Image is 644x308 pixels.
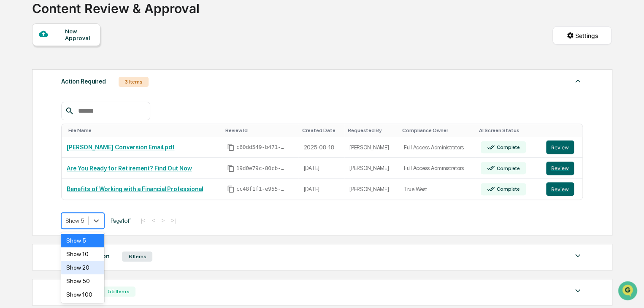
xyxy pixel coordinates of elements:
[61,247,104,261] div: Show 10
[17,122,53,131] span: Data Lookup
[546,182,578,196] a: Review
[348,127,395,133] div: Toggle SortBy
[573,251,583,261] img: caret
[70,106,105,115] span: Attestations
[479,127,538,133] div: Toggle SortBy
[168,217,178,224] button: >|
[61,76,106,87] div: Action Required
[546,162,578,175] a: Review
[227,185,235,193] span: Copy Id
[17,106,54,115] span: Preclearance
[548,127,579,133] div: Toggle SortBy
[546,182,574,196] button: Review
[546,140,574,154] button: Review
[399,137,476,158] td: Full Access Administrators
[236,165,287,172] span: 19d0e79c-80cb-4e6e-b4b7-4a6d7cc9a275
[67,186,203,192] a: Benefits of Working with a Financial Professional
[5,103,58,118] a: 🖐️Preclearance
[573,76,583,86] img: caret
[495,186,520,192] div: Complete
[143,67,154,77] button: Start new chat
[236,186,287,192] span: cc48f1f1-e955-4d97-a88e-47c6a179c046
[67,165,192,172] a: Are You Ready for Retirement? Find Out Now
[8,123,15,130] div: 🔎
[298,179,344,200] td: [DATE]
[68,127,218,133] div: Toggle SortBy
[402,127,472,133] div: Toggle SortBy
[61,288,104,301] div: Show 100
[552,26,612,45] button: Settings
[67,144,174,151] a: [PERSON_NAME] Conversion Email.pdf
[617,280,640,303] iframe: Open customer support
[22,38,139,47] input: Clear
[227,165,235,172] span: Copy Id
[302,127,341,133] div: Toggle SortBy
[61,274,104,288] div: Show 50
[8,18,154,31] p: How can we help?
[344,137,399,158] td: [PERSON_NAME]
[29,73,107,80] div: We're available if you need us!
[344,179,399,200] td: [PERSON_NAME]
[298,137,344,158] td: 2025-08-18
[61,261,104,274] div: Show 20
[58,103,108,118] a: 🗄️Attestations
[573,286,583,296] img: caret
[61,107,68,114] div: 🗄️
[546,162,574,175] button: Review
[399,158,476,179] td: Full Access Administrators
[399,179,476,200] td: True West
[5,119,57,134] a: 🔎Data Lookup
[122,251,152,262] div: 6 Items
[61,234,104,247] div: Show 5
[60,143,102,149] a: Powered byPylon
[495,165,520,171] div: Complete
[138,217,148,224] button: |<
[65,28,93,41] div: New Approval
[84,143,102,149] span: Pylon
[546,140,578,154] a: Review
[159,217,167,224] button: >
[227,143,235,151] span: Copy Id
[149,217,158,224] button: <
[29,65,138,73] div: Start new chat
[111,217,132,224] span: Page 1 of 1
[8,65,24,80] img: 1746055101610-c473b297-6a78-478c-a979-82029cc54cd1
[236,144,287,151] span: c60dd549-b471-43a7-b4fc-a36593873a4a
[344,158,399,179] td: [PERSON_NAME]
[119,77,149,87] div: 3 Items
[495,144,520,150] div: Complete
[225,127,295,133] div: Toggle SortBy
[8,107,15,114] div: 🖐️
[102,286,135,297] div: 55 Items
[298,158,344,179] td: [DATE]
